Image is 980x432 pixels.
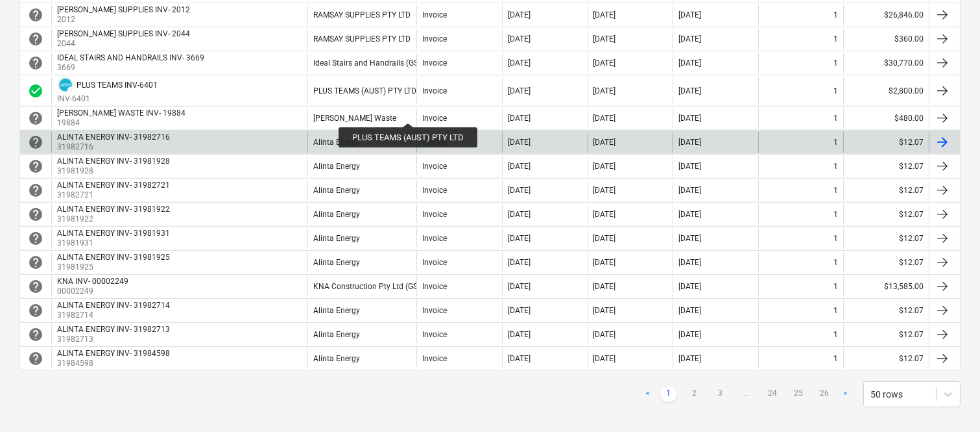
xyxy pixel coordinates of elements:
[833,210,838,219] div: 1
[57,205,170,214] div: ALINTA ENERGY INV- 31981922
[57,133,170,142] div: ALINTA ENERGY INV- 31982716
[59,79,72,92] img: xero.svg
[422,58,447,68] div: Invoice
[28,159,43,174] div: Invoice is waiting for an approval
[422,354,447,363] div: Invoice
[678,234,701,243] div: [DATE]
[422,10,447,19] div: Invoice
[833,282,838,291] div: 1
[28,110,43,126] span: help
[28,83,43,99] div: Invoice was approved
[837,387,853,402] a: Next page
[678,10,701,19] div: [DATE]
[57,253,170,262] div: ALINTA ENERGY INV- 31981925
[28,351,43,366] span: help
[57,358,173,369] p: 31984598
[313,114,396,123] div: [PERSON_NAME] Waste
[833,114,838,123] div: 1
[593,234,616,243] div: [DATE]
[422,186,447,195] div: Invoice
[843,29,929,49] div: $360.00
[57,53,204,62] div: IDEAL STAIRS AND HANDRAILS INV- 3669
[833,86,838,95] div: 1
[678,162,701,171] div: [DATE]
[57,62,207,73] p: 3669
[28,183,43,198] span: help
[678,34,701,44] div: [DATE]
[313,34,411,44] div: RAMSAY SUPPLIES PTY LTD
[28,110,43,126] div: Invoice is waiting for an approval
[843,180,929,201] div: $12.07
[833,234,838,243] div: 1
[28,327,43,342] div: Invoice is waiting for an approval
[57,277,128,286] div: KNA INV- 00002249
[28,183,43,198] div: Invoice is waiting for an approval
[843,252,929,273] div: $12.07
[678,354,701,363] div: [DATE]
[57,310,173,321] p: 31982714
[843,204,929,225] div: $12.07
[593,258,616,267] div: [DATE]
[915,370,980,432] iframe: Chat Widget
[843,300,929,321] div: $12.07
[687,387,702,402] a: Page 2
[833,306,838,315] div: 1
[843,276,929,297] div: $13,585.00
[57,142,173,153] p: 31982716
[57,29,190,38] div: [PERSON_NAME] SUPPLIES INV- 2044
[57,349,170,358] div: ALINTA ENERGY INV- 31984598
[508,58,531,68] div: [DATE]
[843,156,929,177] div: $12.07
[833,354,838,363] div: 1
[678,186,701,195] div: [DATE]
[57,214,173,225] p: 31981922
[57,262,173,273] p: 31981925
[28,255,43,270] span: help
[833,186,838,195] div: 1
[57,286,131,297] p: 00002249
[508,86,531,95] div: [DATE]
[77,81,158,90] div: PLUS TEAMS INV-6401
[28,55,43,71] div: Invoice is waiting for an approval
[508,306,531,315] div: [DATE]
[313,330,360,339] div: Alinta Energy
[422,86,447,95] div: Invoice
[508,354,531,363] div: [DATE]
[313,210,360,219] div: Alinta Energy
[843,132,929,153] div: $12.07
[57,14,193,25] p: 2012
[765,387,780,402] a: Page 24
[28,231,43,246] span: help
[593,282,616,291] div: [DATE]
[593,186,616,195] div: [DATE]
[57,118,188,129] p: 19884
[678,210,701,219] div: [DATE]
[422,210,447,219] div: Invoice
[508,330,531,339] div: [DATE]
[422,234,447,243] div: Invoice
[57,5,190,14] div: [PERSON_NAME] SUPPLIES INV- 2012
[593,306,616,315] div: [DATE]
[422,138,447,147] div: Invoice
[593,114,616,123] div: [DATE]
[28,83,43,99] span: check_circle
[313,86,416,95] div: PLUS TEAMS (AUST) PTY LTD
[28,351,43,366] div: Invoice is waiting for an approval
[28,31,43,47] div: Invoice is waiting for an approval
[593,86,616,95] div: [DATE]
[28,303,43,318] span: help
[817,387,832,402] a: Page 26
[57,166,173,177] p: 31981928
[57,77,74,94] div: Invoice has been synced with Xero and its status is currently DRAFT
[313,186,360,195] div: Alinta Energy
[57,108,185,118] div: [PERSON_NAME] WASTE INV- 19884
[661,387,676,402] a: Page 1 is your current page
[678,138,701,147] div: [DATE]
[508,258,531,267] div: [DATE]
[739,387,754,402] span: ...
[833,330,838,339] div: 1
[508,162,531,171] div: [DATE]
[57,301,170,310] div: ALINTA ENERGY INV- 31982714
[833,34,838,44] div: 1
[843,324,929,345] div: $12.07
